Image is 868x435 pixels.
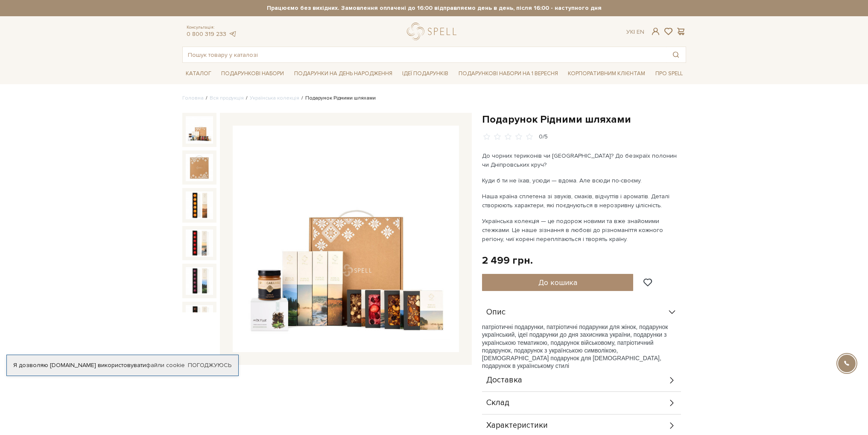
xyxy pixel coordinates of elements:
span: Склад [486,399,509,407]
a: Каталог [182,67,215,80]
button: Пошук товару у каталозі [666,47,686,62]
img: Подарунок Рідними шляхами [186,116,213,144]
strong: Працюємо без вихідних. Замовлення оплачені до 16:00 відправляємо день в день, після 16:00 - насту... [182,4,686,12]
p: Українська колекція — це подорож новими та вже знайомими стежками. Це наше зізнання в любові до р... [482,217,682,244]
div: Ук [626,28,644,36]
span: Консультація: [187,25,237,30]
span: Доставка [486,376,522,384]
a: telegram [228,30,237,38]
div: 2 499 грн. [482,254,533,267]
a: Про Spell [652,67,686,80]
span: До кошика [538,278,577,287]
img: Подарунок Рідними шляхами [186,154,213,181]
button: До кошика [482,274,634,291]
a: Головна [182,95,204,101]
a: logo [407,23,460,40]
img: Подарунок Рідними шляхами [186,191,213,219]
span: , подарунок з українською символікою, [DEMOGRAPHIC_DATA] подарунок для [DEMOGRAPHIC_DATA], подару... [482,347,661,369]
div: 0/5 [539,133,548,141]
p: Наша країна сплетена зі звуків, смаків, відчуттів і ароматів. Деталі створюють характери, які поє... [482,192,682,210]
a: Корпоративним клієнтам [564,66,649,81]
a: Українська колекція [250,95,299,101]
a: Ідеї подарунків [399,67,452,80]
h1: Подарунок Рідними шляхами [482,113,686,126]
span: Опис [486,309,506,316]
a: Вся продукція [210,95,244,101]
a: Подарункові набори на 1 Вересня [455,66,561,81]
a: Погоджуюсь [188,362,231,369]
span: | [634,28,635,35]
img: Подарунок Рідними шляхами [233,126,459,352]
p: До чорних териконів чи [GEOGRAPHIC_DATA]? До безкраїх полонин чи Дніпровських круч? [482,151,682,169]
img: Подарунок Рідними шляхами [186,229,213,257]
a: 0 800 319 233 [187,30,226,38]
a: Подарунки на День народження [291,67,396,80]
a: файли cookie [146,362,185,369]
li: Подарунок Рідними шляхами [299,94,376,102]
img: Подарунок Рідними шляхами [186,305,213,332]
p: Куди б ти не їхав, усюди — вдома. Але всюди по-своєму. [482,176,682,185]
a: En [637,28,644,35]
a: Подарункові набори [218,67,287,80]
span: патріотичні подарунки, патріотичні подарунки для жінок, подарунок український, ідеї подарунки до ... [482,323,668,354]
span: Характеристики [486,422,548,429]
img: Подарунок Рідними шляхами [186,267,213,294]
input: Пошук товару у каталозі [183,47,666,62]
div: Я дозволяю [DOMAIN_NAME] використовувати [7,362,238,369]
